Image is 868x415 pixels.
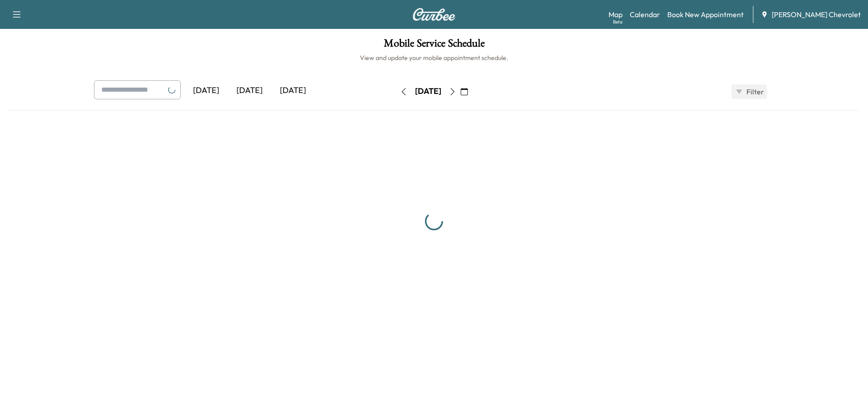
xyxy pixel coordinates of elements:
[228,80,271,101] div: [DATE]
[9,38,859,53] h1: Mobile Service Schedule
[772,9,861,20] span: [PERSON_NAME] Chevrolet
[415,86,441,97] div: [DATE]
[731,84,767,99] button: Filter
[630,9,660,20] a: Calendar
[609,9,623,20] a: MapBeta
[412,8,456,21] img: Curbee Logo
[613,19,623,25] div: Beta
[9,53,859,62] h6: View and update your mobile appointment schedule.
[667,9,744,20] a: Book New Appointment
[746,86,763,97] span: Filter
[184,80,228,101] div: [DATE]
[271,80,315,101] div: [DATE]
